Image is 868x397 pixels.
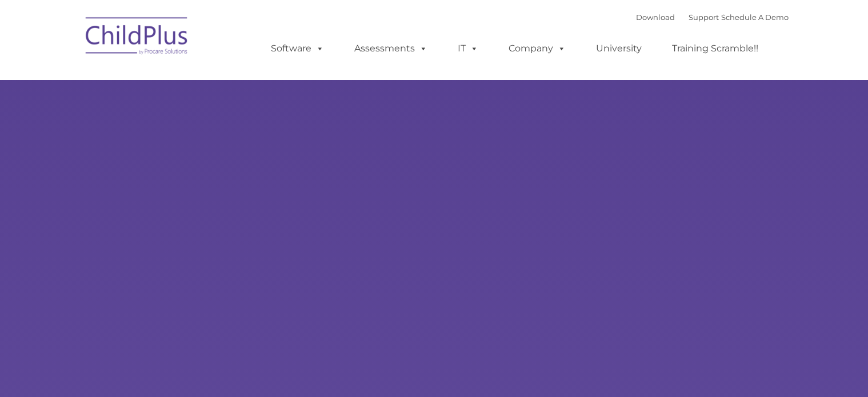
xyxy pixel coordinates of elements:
[585,37,653,60] a: University
[636,13,789,22] font: |
[343,37,439,60] a: Assessments
[446,37,490,60] a: IT
[689,13,719,22] a: Support
[661,37,770,60] a: Training Scramble!!
[636,13,675,22] a: Download
[80,9,194,66] img: ChildPlus by Procare Solutions
[721,13,789,22] a: Schedule A Demo
[497,37,577,60] a: Company
[259,37,335,60] a: Software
